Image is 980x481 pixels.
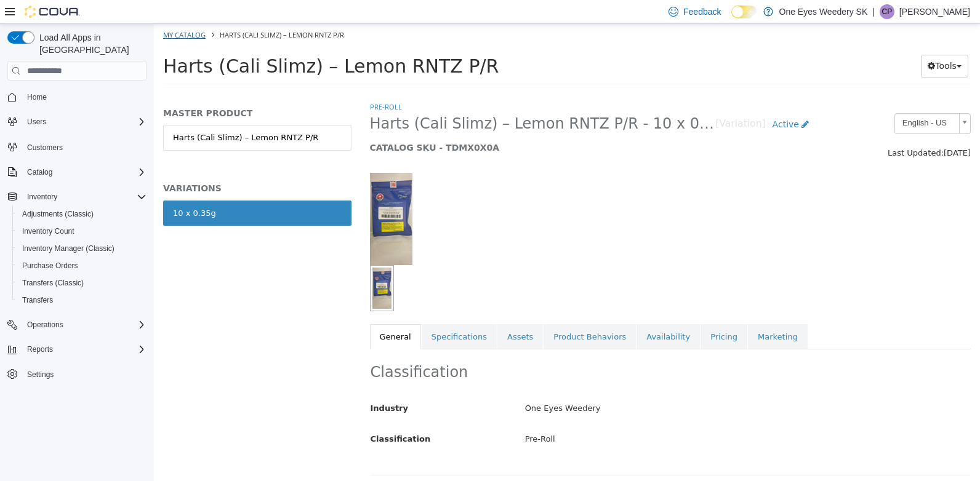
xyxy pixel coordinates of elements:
[2,188,151,205] button: Inventory
[9,101,198,127] a: Harts (Cali Slimz) – Lemon RNTZ P/R
[12,292,151,309] button: Transfers
[27,92,47,102] span: Home
[268,300,343,326] a: Specifications
[34,31,147,56] span: Load All Apps in [GEOGRAPHIC_DATA]
[17,293,147,308] span: Transfers
[343,300,389,326] a: Assets
[390,300,482,326] a: Product Behaviors
[899,4,970,19] p: [PERSON_NAME]
[27,192,57,202] span: Inventory
[22,367,147,382] span: Settings
[619,95,645,105] span: Active
[9,6,52,15] a: My Catalog
[683,6,721,18] span: Feedback
[22,114,147,129] span: Users
[12,240,151,257] button: Inventory Manager (Classic)
[27,143,63,153] span: Customers
[216,300,267,326] a: General
[17,293,58,308] a: Transfers
[17,276,89,290] a: Transfers (Classic)
[882,4,893,19] span: CP
[216,118,662,129] h5: CATALOG SKU - TDMX0X0A
[12,205,151,223] button: Adjustments (Classic)
[27,320,63,330] span: Operations
[9,31,345,53] span: Harts (Cali Slimz) – Lemon RNTZ P/R
[216,149,259,241] img: 150
[217,339,817,358] h2: Classification
[880,4,894,19] div: Carol Paulsen
[22,89,147,105] span: Home
[22,139,147,154] span: Customers
[19,183,62,196] div: 10 x 0.35g
[27,117,46,127] span: Users
[779,4,868,19] p: One Eyes Weedery SK
[27,370,54,380] span: Settings
[22,295,53,305] span: Transfers
[22,278,84,288] span: Transfers (Classic)
[22,317,68,332] button: Operations
[17,241,147,256] span: Inventory Manager (Classic)
[17,224,79,239] a: Inventory Count
[17,241,119,256] a: Inventory Manager (Classic)
[22,140,68,155] a: Customers
[2,88,151,106] button: Home
[22,261,78,271] span: Purchase Orders
[731,6,757,18] input: Dark Mode
[217,380,255,389] span: Industry
[27,344,53,354] span: Reports
[547,300,593,326] a: Pricing
[17,258,83,273] a: Purchase Orders
[741,89,817,110] a: English - US
[27,167,52,177] span: Catalog
[561,95,611,105] small: [Variation]
[216,78,248,87] a: Pre-Roll
[12,257,151,274] button: Purchase Orders
[22,317,147,332] span: Operations
[22,209,94,219] span: Adjustments (Classic)
[9,84,198,95] h5: MASTER PRODUCT
[22,114,51,129] button: Users
[12,223,151,240] button: Inventory Count
[22,189,62,204] button: Inventory
[2,341,151,358] button: Reports
[17,276,147,290] span: Transfers (Classic)
[594,300,654,326] a: Marketing
[741,90,800,109] span: English - US
[216,90,562,109] span: Harts (Cali Slimz) – Lemon RNTZ P/R - 10 x 0.35g
[872,4,875,19] p: |
[734,124,790,133] span: Last Updated:
[731,18,732,19] span: Dark Mode
[790,124,817,133] span: [DATE]
[2,164,151,181] button: Catalog
[362,405,825,426] div: Pre-Roll
[9,159,198,170] h5: VARIATIONS
[2,138,151,156] button: Customers
[12,274,151,292] button: Transfers (Classic)
[22,189,147,204] span: Inventory
[17,207,98,221] a: Adjustments (Classic)
[217,410,277,419] span: Classification
[22,90,52,105] a: Home
[25,6,80,18] img: Cova
[22,244,114,253] span: Inventory Manager (Classic)
[2,316,151,333] button: Operations
[362,374,825,396] div: One Eyes Weedery
[17,224,147,239] span: Inventory Count
[22,165,147,180] span: Catalog
[22,342,147,357] span: Reports
[483,300,546,326] a: Availability
[22,342,58,357] button: Reports
[22,367,58,382] a: Settings
[767,31,814,54] button: Tools
[7,83,147,415] nav: Complex example
[17,258,147,273] span: Purchase Orders
[22,165,57,180] button: Catalog
[17,207,147,221] span: Adjustments (Classic)
[66,6,190,15] span: Harts (Cali Slimz) – Lemon RNTZ P/R
[2,113,151,130] button: Users
[22,226,74,236] span: Inventory Count
[2,365,151,383] button: Settings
